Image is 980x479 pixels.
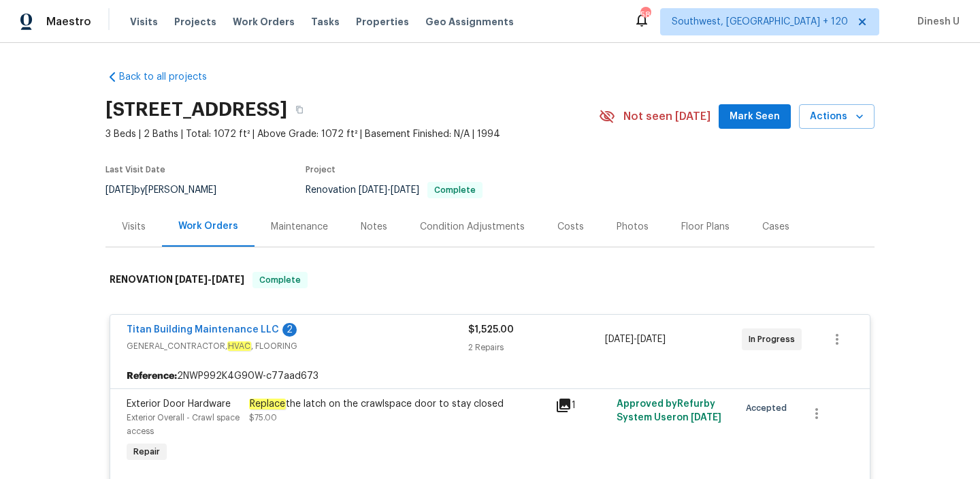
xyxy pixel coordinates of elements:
[110,272,244,288] h6: RENOVATION
[127,399,231,409] span: Exterior Door Hardware
[174,15,216,29] span: Projects
[672,15,848,29] span: Southwest, [GEOGRAPHIC_DATA] + 120
[730,108,780,125] span: Mark Seen
[425,15,514,29] span: Geo Assignments
[605,335,634,344] span: [DATE]
[555,397,608,414] div: 1
[637,335,666,344] span: [DATE]
[746,401,792,415] span: Accepted
[175,275,208,284] span: [DATE]
[617,220,649,234] div: Photos
[105,185,134,195] span: [DATE]
[254,273,306,287] span: Complete
[605,333,666,346] span: -
[557,220,584,234] div: Costs
[249,399,286,410] em: Replace
[391,185,419,195] span: [DATE]
[681,220,730,234] div: Floor Plans
[178,219,238,233] div: Work Orders
[623,110,710,123] span: Not seen [DATE]
[429,186,481,194] span: Complete
[212,275,244,284] span: [DATE]
[105,70,236,84] a: Back to all projects
[810,108,864,125] span: Actions
[359,185,387,195] span: [DATE]
[306,185,483,195] span: Renovation
[127,325,279,335] a: Titan Building Maintenance LLC
[640,8,650,22] div: 585
[749,333,800,346] span: In Progress
[311,17,340,27] span: Tasks
[233,15,295,29] span: Work Orders
[799,104,875,129] button: Actions
[356,15,409,29] span: Properties
[110,364,870,388] div: 2NWP992K4G90W-c77aad673
[691,413,721,422] span: [DATE]
[912,15,960,29] span: Dinesh U
[249,414,277,422] span: $75.00
[306,166,336,174] span: Project
[227,341,251,351] em: HVAC
[617,399,721,422] span: Approved by Refurby System User on
[127,414,240,435] span: Exterior Overall - Crawl space access
[175,275,244,284] span: -
[105,258,875,302] div: RENOVATION [DATE]-[DATE]Complete
[762,220,789,234] div: Cases
[105,127,599,141] span: 3 Beds | 2 Baths | Total: 1072 ft² | Above Grade: 1072 ft² | Basement Finished: N/A | 1994
[287,97,312,122] button: Copy Address
[271,220,328,234] div: Maintenance
[249,397,547,411] div: the latch on the crawlspace door to stay closed
[127,339,468,353] span: GENERAL_CONTRACTOR, , FLOORING
[46,15,91,29] span: Maestro
[128,445,165,459] span: Repair
[282,323,297,337] div: 2
[359,185,419,195] span: -
[130,15,158,29] span: Visits
[127,369,177,383] b: Reference:
[122,220,146,234] div: Visits
[105,166,165,174] span: Last Visit Date
[468,325,514,335] span: $1,525.00
[361,220,387,234] div: Notes
[420,220,525,234] div: Condition Adjustments
[105,103,287,117] h2: [STREET_ADDRESS]
[719,104,791,129] button: Mark Seen
[468,341,605,354] div: 2 Repairs
[105,182,233,198] div: by [PERSON_NAME]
